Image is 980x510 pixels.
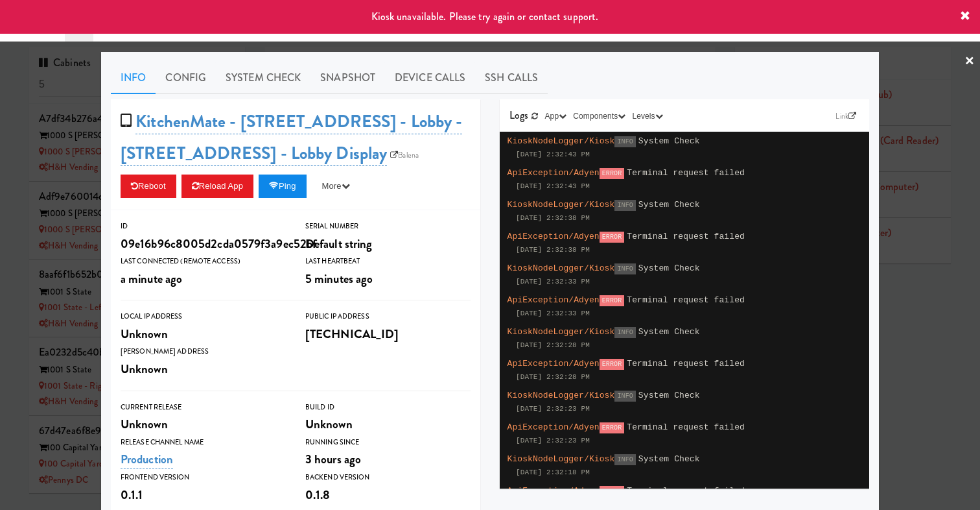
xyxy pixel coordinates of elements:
[629,110,666,123] button: Levels
[121,270,182,287] span: a minute ago
[638,200,700,210] span: System Check
[310,62,385,94] a: Snapshot
[507,200,615,210] span: KioskNodeLogger/Kiosk
[121,401,286,414] div: Current Release
[305,413,471,435] div: Unknown
[507,168,600,178] span: ApiException/Adyen
[121,436,286,449] div: Release Channel Name
[600,422,625,433] span: ERROR
[614,136,635,147] span: INFO
[305,270,373,287] span: 5 minutes ago
[121,450,173,468] a: Production
[507,486,600,496] span: ApiException/Adyen
[964,42,975,82] a: ×
[507,136,615,146] span: KioskNodeLogger/Kiosk
[614,327,635,338] span: INFO
[627,232,745,241] span: Terminal request failed
[516,468,590,476] span: [DATE] 2:32:18 PM
[516,373,590,381] span: [DATE] 2:32:28 PM
[305,471,471,484] div: Backend Version
[305,220,471,233] div: Serial Number
[121,345,286,358] div: [PERSON_NAME] Address
[111,62,156,94] a: Info
[507,295,600,305] span: ApiException/Adyen
[121,109,462,166] a: KitchenMate - [STREET_ADDRESS] - Lobby - [STREET_ADDRESS] - Lobby Display
[305,255,471,268] div: Last Heartbeat
[507,263,615,273] span: KioskNodeLogger/Kiosk
[121,413,286,435] div: Unknown
[121,471,286,484] div: Frontend Version
[516,278,590,285] span: [DATE] 2:32:33 PM
[638,391,700,400] span: System Check
[181,175,253,198] button: Reload App
[121,255,286,268] div: Last Connected (Remote Access)
[516,341,590,349] span: [DATE] 2:32:28 PM
[507,327,615,337] span: KioskNodeLogger/Kiosk
[371,9,599,24] span: Kiosk unavailable. Please try again or contact support.
[305,323,471,345] div: [TECHNICAL_ID]
[305,233,471,255] div: Default string
[600,295,625,306] span: ERROR
[507,454,615,464] span: KioskNodeLogger/Kiosk
[614,200,635,211] span: INFO
[516,151,590,158] span: [DATE] 2:32:43 PM
[312,175,360,198] button: More
[832,110,859,123] a: Link
[156,62,216,94] a: Config
[385,62,475,94] a: Device Calls
[627,168,745,178] span: Terminal request failed
[216,62,310,94] a: System Check
[305,484,471,506] div: 0.1.8
[516,405,590,413] span: [DATE] 2:32:23 PM
[121,484,286,506] div: 0.1.1
[305,401,471,414] div: Build Id
[570,110,629,123] button: Components
[600,359,625,370] span: ERROR
[121,220,286,233] div: ID
[507,232,600,241] span: ApiException/Adyen
[542,110,570,123] button: App
[600,232,625,243] span: ERROR
[121,310,286,323] div: Local IP Address
[507,359,600,369] span: ApiException/Adyen
[638,454,700,464] span: System Check
[121,175,176,198] button: Reboot
[627,422,745,432] span: Terminal request failed
[259,175,307,198] button: Ping
[475,62,548,94] a: SSH Calls
[600,168,625,179] span: ERROR
[516,437,590,444] span: [DATE] 2:32:23 PM
[507,422,600,432] span: ApiException/Adyen
[516,310,590,317] span: [DATE] 2:32:33 PM
[305,310,471,323] div: Public IP Address
[387,149,422,162] a: Balena
[305,450,361,468] span: 3 hours ago
[638,263,700,273] span: System Check
[638,136,700,146] span: System Check
[614,454,635,465] span: INFO
[509,108,528,123] span: Logs
[121,323,286,345] div: Unknown
[516,246,590,254] span: [DATE] 2:32:38 PM
[627,486,745,496] span: Terminal request failed
[627,359,745,369] span: Terminal request failed
[516,214,590,222] span: [DATE] 2:32:38 PM
[121,358,286,380] div: Unknown
[516,182,590,190] span: [DATE] 2:32:43 PM
[627,295,745,305] span: Terminal request failed
[507,391,615,400] span: KioskNodeLogger/Kiosk
[638,327,700,337] span: System Check
[600,486,625,497] span: ERROR
[121,233,286,255] div: 09e16b96c8005d2cda0579f3a9ec52bf
[614,391,635,402] span: INFO
[614,263,635,274] span: INFO
[305,436,471,449] div: Running Since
